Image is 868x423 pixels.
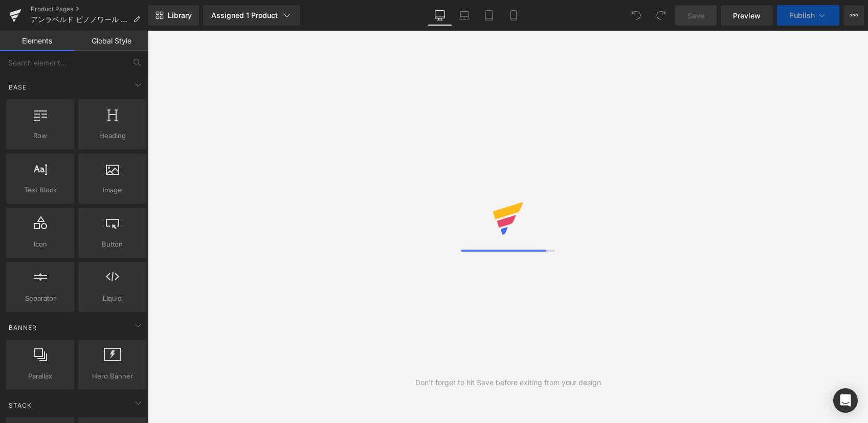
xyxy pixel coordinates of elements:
span: Heading [81,130,143,141]
span: Text Block [9,185,71,195]
span: Image [81,185,143,195]
span: Publish [789,11,815,19]
span: Parallax [9,371,71,382]
span: Separator [9,293,71,304]
span: アンラベルド ピノノワール ［赤］ [31,15,129,24]
span: Base [8,82,28,92]
a: Mobile [501,5,526,26]
span: Button [81,239,143,250]
span: Liquid [81,293,143,304]
div: Don't forget to hit Save before exiting from your design [415,377,601,388]
span: Banner [8,323,38,332]
button: Undo [626,5,647,26]
span: Row [9,130,71,141]
button: Redo [651,5,671,26]
a: Desktop [428,5,452,26]
a: Global Style [74,31,148,51]
button: More [843,5,864,26]
a: Tablet [477,5,501,26]
span: Hero Banner [81,371,143,382]
div: Assigned 1 Product [211,10,292,20]
span: Library [168,11,192,20]
a: Preview [721,5,773,26]
span: Save [687,10,704,21]
a: New Library [148,5,199,26]
a: Laptop [452,5,477,26]
span: Icon [9,239,71,250]
a: Product Pages [31,5,148,13]
div: Open Intercom Messenger [833,388,858,413]
span: Stack [8,400,33,410]
button: Publish [777,5,839,26]
span: Preview [733,10,761,21]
